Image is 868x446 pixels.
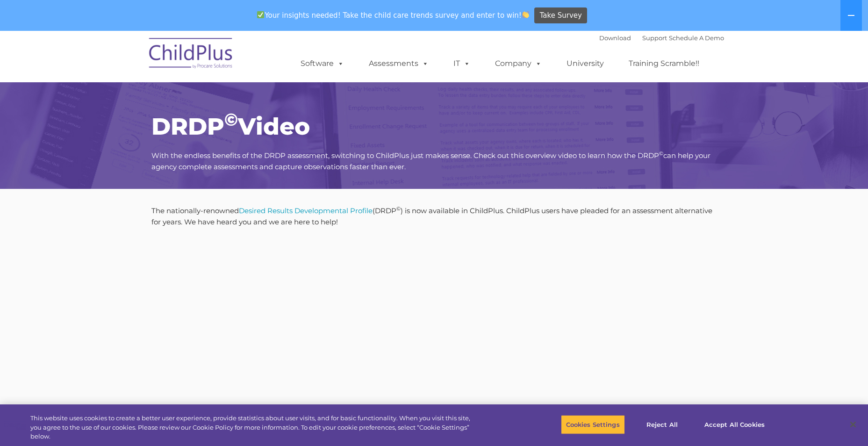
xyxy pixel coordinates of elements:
[599,34,724,42] font: |
[151,112,310,141] span: DRDP Video
[30,414,477,441] div: This website uses cookies to create a better user experience, provide statistics about user visit...
[486,54,551,73] a: Company
[144,31,238,78] img: ChildPlus by Procare Solutions
[396,205,401,212] sup: ©
[659,150,663,157] sup: ©
[561,415,625,434] button: Cookies Settings
[843,414,863,435] button: Close
[557,54,613,73] a: University
[444,54,480,73] a: IT
[619,54,709,73] a: Training Scramble!!
[359,54,438,73] a: Assessments
[540,7,582,24] span: Take Survey
[699,415,770,434] button: Accept All Cookies
[642,34,667,42] a: Support
[669,34,724,42] a: Schedule A Demo
[534,7,587,24] a: Take Survey
[151,205,717,228] p: The nationally-renowned (DRDP ) is now available in ChildPlus. ChildPlus users have pleaded for a...
[291,54,353,73] a: Software
[224,109,238,130] sup: ©
[633,415,691,434] button: Reject All
[599,34,631,42] a: Download
[151,151,710,171] span: With the endless benefits of the DRDP assessment, switching to ChildPlus just makes sense. Check ...
[239,206,373,215] a: Desired Results Developmental Profile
